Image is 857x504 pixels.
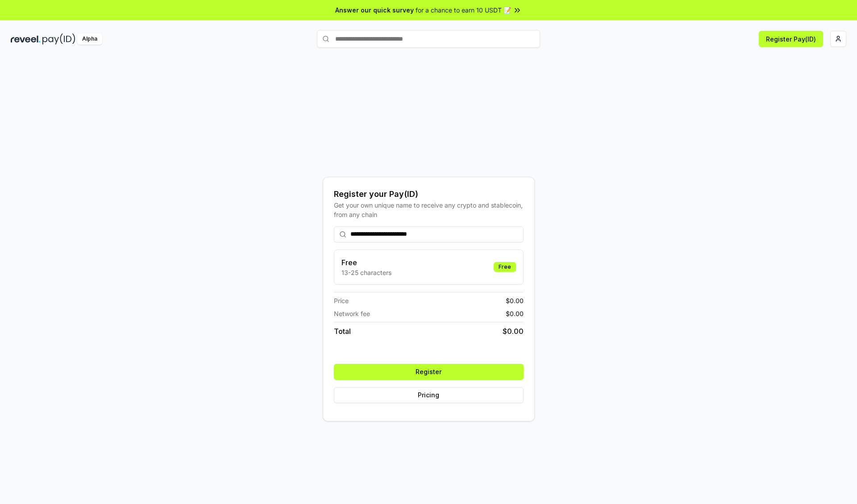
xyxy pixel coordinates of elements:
[503,326,524,337] span: $ 0.00
[341,257,391,268] h3: Free
[334,364,524,380] button: Register
[335,5,414,15] span: Answer our quick survey
[494,262,516,272] div: Free
[334,387,524,403] button: Pricing
[506,296,524,305] span: $ 0.00
[334,188,524,200] div: Register your Pay(ID)
[77,33,102,45] div: Alpha
[334,309,370,318] span: Network fee
[11,33,41,45] img: reveel_dark
[506,309,524,318] span: $ 0.00
[341,268,391,277] p: 13-25 characters
[42,33,75,45] img: pay_id
[334,326,351,337] span: Total
[759,31,823,47] button: Register Pay(ID)
[334,296,349,305] span: Price
[416,5,511,15] span: for a chance to earn 10 USDT 📝
[334,200,524,219] div: Get your own unique name to receive any crypto and stablecoin, from any chain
